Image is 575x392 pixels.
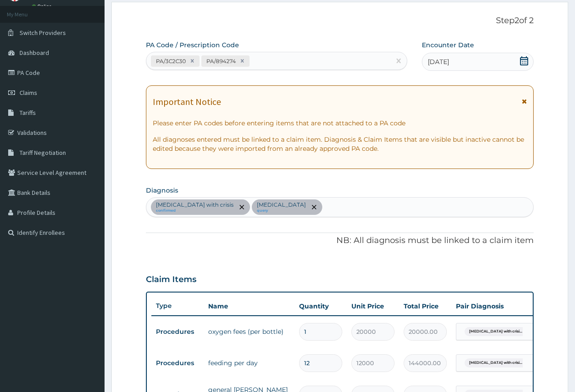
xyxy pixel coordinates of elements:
span: [MEDICAL_DATA] with crisi... [465,327,527,336]
span: [DATE] [428,57,449,66]
th: Type [151,298,204,314]
td: Procedures [151,355,204,372]
p: All diagnoses entered must be linked to a claim item. Diagnosis & Claim Items that are visible bu... [153,135,527,153]
span: remove selection option [238,203,246,211]
label: PA Code / Prescription Code [146,40,239,50]
a: Online [32,3,54,10]
span: Dashboard [20,49,49,57]
p: NB: All diagnosis must be linked to a claim item [146,235,534,247]
th: Total Price [399,297,451,315]
th: Quantity [295,297,347,315]
span: remove selection option [310,203,318,211]
label: Encounter Date [422,40,474,50]
span: Switch Providers [20,29,66,37]
td: oxygen fees (per bottle) [204,323,295,341]
span: Tariffs [20,109,36,117]
p: Step 2 of 2 [146,16,534,26]
span: [MEDICAL_DATA] with crisi... [465,358,527,367]
small: query [257,208,306,213]
p: Please enter PA codes before entering items that are not attached to a PA code [153,119,527,128]
h1: Important Notice [153,97,221,107]
th: Name [204,297,295,315]
th: Pair Diagnosis [451,297,551,315]
span: Claims [20,89,37,97]
p: [MEDICAL_DATA] [257,201,306,208]
span: Tariff Negotiation [20,149,66,157]
h3: Claim Items [146,275,196,285]
div: PA/3C2C30 [153,56,187,66]
small: confirmed [156,208,234,213]
td: Procedures [151,323,204,340]
div: PA/894274 [204,56,237,66]
td: feeding per day [204,354,295,372]
label: Diagnosis [146,186,178,195]
th: Unit Price [347,297,399,315]
p: [MEDICAL_DATA] with crisis [156,201,234,208]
